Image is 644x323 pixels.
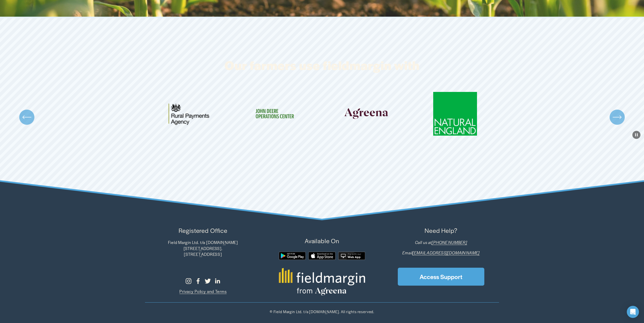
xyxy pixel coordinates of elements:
[185,278,192,284] a: Instagram
[179,288,226,294] a: Privacy Policy and Terms
[195,278,201,284] a: Facebook
[145,226,261,235] p: Registered Office
[214,278,220,284] a: LinkedIn
[205,278,211,284] a: Twitter
[224,56,420,73] strong: Our farmers use fieldmargin with
[264,236,380,245] p: Available On
[145,239,261,257] p: Field Margin Ltd. t/a [DOMAIN_NAME] [STREET_ADDRESS]. [STREET_ADDRESS]
[402,250,412,256] em: Email
[383,226,499,235] p: Need Help?
[398,268,484,286] a: Access Support
[145,309,499,314] p: © Field Margin Ltd. t/a [DOMAIN_NAME]. All rights reserved.
[627,306,639,318] div: Open Intercom Messenger
[19,110,34,125] button: Previous
[412,250,480,256] a: [EMAIL_ADDRESS][DOMAIN_NAME]
[610,110,625,125] button: Next
[632,131,640,139] button: Pause Background
[412,250,480,256] em: [EMAIL_ADDRESS][DOMAIN_NAME]
[415,239,432,245] em: Call us at
[432,239,467,245] a: [PHONE_NUMBER]
[432,239,467,245] em: [PHONE_NUMBER]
